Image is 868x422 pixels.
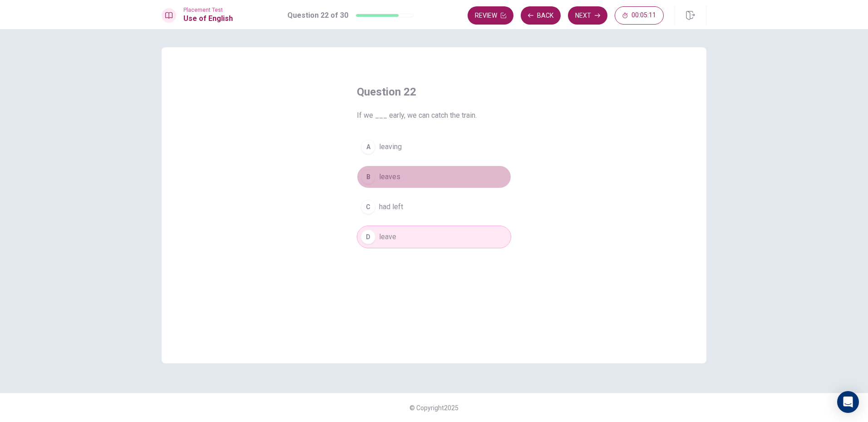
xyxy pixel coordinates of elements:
button: Review [468,6,513,25]
span: Placement Test [183,7,233,13]
h1: Use of English [183,13,233,24]
button: Back [521,6,561,25]
span: leaving [379,141,402,152]
button: Dleave [357,226,511,248]
span: © Copyright 2025 [409,404,459,412]
div: D [361,230,375,244]
button: Bleaves [357,166,511,188]
span: 00:05:11 [631,12,656,19]
button: Next [568,6,607,25]
div: A [361,140,375,154]
h4: Question 22 [357,85,511,99]
span: leave [379,231,396,242]
h1: Question 22 of 30 [287,10,348,21]
div: C [361,200,375,214]
span: If we ___ early, we can catch the train. [357,110,511,121]
button: Aleaving [357,136,511,158]
div: B [361,170,375,184]
button: 00:05:11 [615,6,664,25]
span: leaves [379,171,400,182]
div: Open Intercom Messenger [837,391,859,413]
button: Chad left [357,196,511,218]
span: had left [379,201,403,212]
